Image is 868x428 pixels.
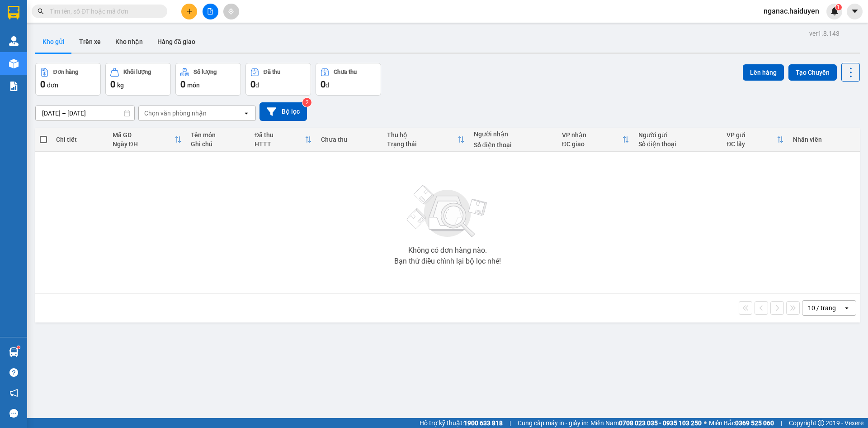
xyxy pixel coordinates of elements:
[781,418,782,428] span: |
[474,141,553,149] div: Số điện thoại
[108,31,150,53] button: Kho nhận
[562,140,622,148] div: ĐC giao
[334,69,357,75] div: Chưa thu
[818,420,824,426] span: copyright
[847,4,863,19] button: caret-down
[245,63,311,96] button: Đã thu0đ
[9,389,18,397] span: notification
[36,106,134,120] input: Select a date range.
[394,258,501,265] div: Bạn thử điều chỉnh lại bộ lọc nhé!
[72,31,108,53] button: Trên xe
[223,4,239,19] button: aim
[264,69,280,75] div: Đã thu
[590,418,702,428] span: Miền Nam
[35,31,72,53] button: Kho gửi
[56,136,103,143] div: Chi tiết
[509,418,511,428] span: |
[50,6,156,16] input: Tìm tên, số ĐT hoặc mã đơn
[387,140,458,148] div: Trạng thái
[259,102,307,121] button: Bộ lọc
[325,82,329,89] span: đ
[321,136,378,143] div: Chưa thu
[17,346,20,349] sup: 1
[191,131,245,139] div: Tên món
[113,140,175,148] div: Ngày ĐH
[38,8,44,14] span: search
[726,140,777,148] div: ĐC lấy
[788,64,837,81] button: Tạo Chuyến
[420,418,503,428] span: Hỗ trợ kỹ thuật:
[843,304,850,312] svg: open
[619,419,702,427] strong: 0708 023 035 - 0935 103 250
[756,5,826,17] span: nganac.haiduyen
[316,63,381,96] button: Chưa thu0đ
[123,69,151,75] div: Khối lượng
[518,418,588,428] span: Cung cấp máy in - giấy in:
[851,7,859,15] span: caret-down
[837,4,840,10] span: 1
[722,128,788,152] th: Toggle SortBy
[408,247,487,254] div: Không có đơn hàng nào.
[830,7,839,15] img: icon-new-feature
[207,8,213,14] span: file-add
[117,82,124,89] span: kg
[735,419,774,427] strong: 0369 525 060
[835,4,842,10] sup: 1
[562,131,622,139] div: VP nhận
[150,31,203,53] button: Hàng đã giao
[108,128,186,152] th: Toggle SortBy
[382,128,469,152] th: Toggle SortBy
[255,131,305,139] div: Đã thu
[8,6,19,19] img: logo-vxr
[709,418,774,428] span: Miền Bắc
[47,82,58,89] span: đơn
[9,368,18,377] span: question-circle
[187,82,200,89] span: món
[726,131,777,139] div: VP gửi
[186,8,193,14] span: plus
[255,82,259,89] span: đ
[40,79,45,90] span: 0
[809,29,840,38] div: ver 1.8.143
[638,131,717,139] div: Người gửi
[110,79,115,90] span: 0
[250,79,255,90] span: 0
[113,131,175,139] div: Mã GD
[243,110,250,117] svg: open
[175,63,241,96] button: Số lượng0món
[474,130,553,138] div: Người nhận
[402,180,493,243] img: svg+xml;base64,PHN2ZyBjbGFzcz0ibGlzdC1wbHVnX19zdmciIHhtbG5zPSJodHRwOi8vd3d3LnczLm9yZy8yMDAwL3N2Zy...
[9,409,18,418] span: message
[191,140,245,148] div: Ghi chú
[9,82,19,91] img: solution-icon
[35,63,101,96] button: Đơn hàng0đơn
[203,4,218,19] button: file-add
[387,131,458,139] div: Thu hộ
[638,140,717,148] div: Số điện thoại
[704,421,707,425] span: ⚪️
[793,136,855,143] div: Nhân viên
[255,140,305,148] div: HTTT
[9,36,19,46] img: warehouse-icon
[808,303,836,313] div: 10 / trang
[302,98,311,107] sup: 2
[180,79,185,90] span: 0
[321,79,325,90] span: 0
[228,8,234,14] span: aim
[53,69,78,75] div: Đơn hàng
[743,64,784,81] button: Lên hàng
[181,4,197,19] button: plus
[9,347,19,357] img: warehouse-icon
[193,69,217,75] div: Số lượng
[557,128,634,152] th: Toggle SortBy
[250,128,316,152] th: Toggle SortBy
[105,63,171,96] button: Khối lượng0kg
[9,59,19,68] img: warehouse-icon
[464,419,503,427] strong: 1900 633 818
[144,109,207,118] div: Chọn văn phòng nhận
